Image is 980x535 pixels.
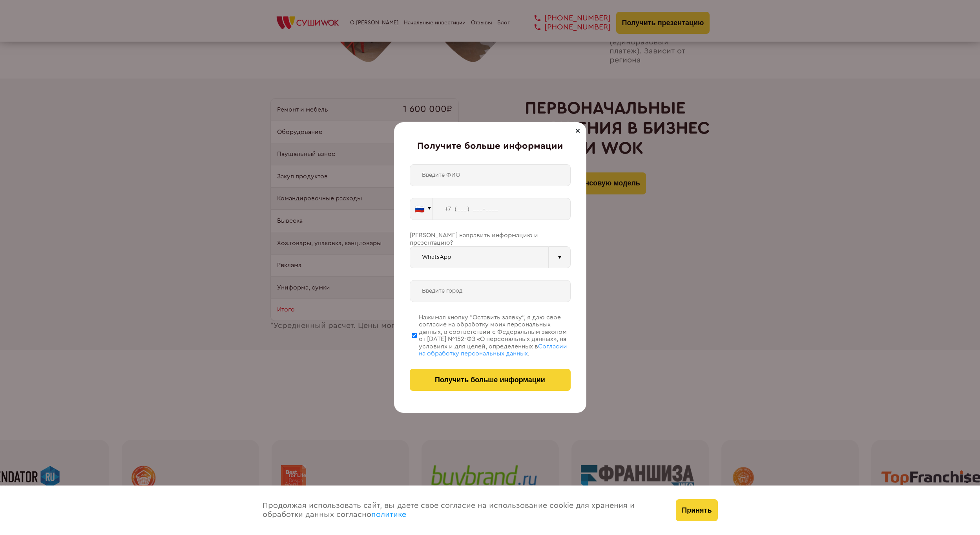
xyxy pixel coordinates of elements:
[433,198,571,220] input: +7 (___) ___-____
[676,499,717,521] button: Принять
[435,376,545,384] span: Получить больше информации
[410,232,571,246] div: [PERSON_NAME] направить информацию и презентацию?
[419,314,571,357] div: Нажимая кнопку “Оставить заявку”, я даю свое согласие на обработку моих персональных данных, в со...
[410,369,571,391] button: Получить больше информации
[410,164,571,186] input: Введите ФИО
[371,511,406,519] a: политике
[419,343,567,357] span: Согласии на обработку персональных данных
[410,280,571,302] input: Введите город
[410,141,571,152] div: Получите больше информации
[410,198,433,220] button: 🇷🇺
[255,486,668,535] div: Продолжая использовать сайт, вы даете свое согласие на использование cookie для хранения и обрабо...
